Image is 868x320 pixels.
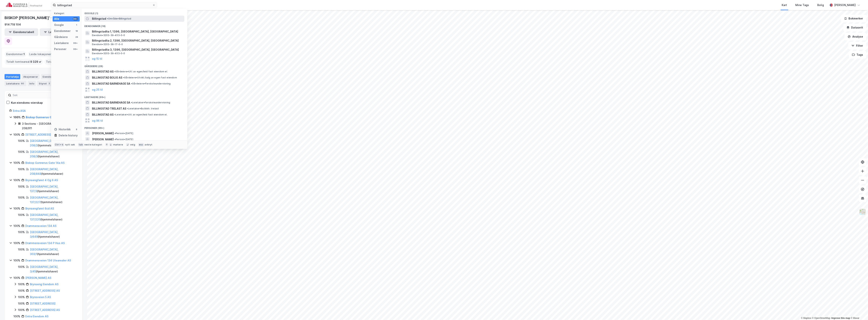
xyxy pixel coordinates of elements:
div: Styret [37,81,53,86]
div: velg [130,143,135,146]
div: Totalt byggareal : [44,59,82,65]
span: Gårdeiere • Førskoleundervisning [131,82,171,85]
span: 9 329 ㎡ [30,60,41,64]
div: 100% [13,224,20,228]
div: Ctrl + k [54,143,64,147]
span: Gårdeiere • Utl. av egen/leid fast eiendom el. [114,70,168,73]
button: Filter [848,42,866,49]
div: markere [113,143,123,146]
button: Leietakertabell [40,28,73,36]
div: 100% [13,115,21,120]
span: Eiendom • 3203-39-453-0-0 [92,34,125,37]
span: Eiendom • 3203-39-453-0-0 [92,52,125,55]
a: [STREET_ADDRESS] AS [30,308,60,311]
a: Mapbox [801,317,811,319]
div: Aksjonærer [22,74,40,79]
img: Z [859,208,866,216]
span: BILLINGSTAD BARNEHAGE SA [92,81,130,86]
span: Leietaker • Butikkh. trelast [127,107,159,110]
button: og 96 til [92,118,103,123]
span: BILLINGSTAD TRELAST AS [92,106,126,111]
a: [GEOGRAPHIC_DATA], 3/649 [30,230,58,238]
div: ( hjemmelshaver ) [30,265,78,274]
div: 60 [20,82,25,85]
button: Bokmerker [841,15,866,22]
img: cushman-wakefield-realkapital-logo.202ea83816669bd177139c58696a8fa1.svg [6,2,42,8]
span: Billingstadlia 1, 1396, [GEOGRAPHIC_DATA], [GEOGRAPHIC_DATA] [92,29,183,34]
div: ( hjemmelshaver ) [30,247,78,256]
div: Kart [782,3,787,7]
div: 100% [18,230,25,234]
div: ( hjemmelshaver ) [30,213,78,222]
div: Kategori [54,12,80,15]
div: 100% [18,301,25,306]
div: Delete history [59,133,78,138]
span: • [123,76,124,79]
div: avbryt [145,143,152,146]
span: BILLINGSTAD AS [92,112,114,117]
div: Eiendommer (18) [81,22,187,29]
input: Søk [11,92,53,98]
span: Person • [DATE] [115,138,133,141]
span: • [114,113,115,116]
div: BISKOP [PERSON_NAME]' GATE 6 AS [5,15,71,21]
div: Personer (99+) [81,124,187,130]
input: Søk på adresse, matrikkel, gårdeiere, leietakere eller personer [56,2,152,8]
button: Eiendomstabell [5,28,38,36]
a: Biskop Gunnerus Gate 14a AS [25,161,65,164]
div: 100% [18,308,25,312]
span: BILLINGSTAD BARNEHAGE SA [92,100,130,105]
div: esc [138,143,144,147]
div: 100% [13,276,20,280]
span: [PERSON_NAME] [92,131,114,136]
a: [PERSON_NAME] AS [25,276,51,279]
div: 100% [13,314,20,319]
span: Område • Billingstad [107,17,131,20]
div: 100% [13,132,20,137]
div: 3 [48,82,51,85]
div: 100% [13,241,20,245]
a: [GEOGRAPHIC_DATA], 3/45 [30,265,58,273]
span: • [107,17,108,20]
a: [GEOGRAPHIC_DATA], 208/3 [30,150,58,158]
div: ( hjemmelshaver ) [30,139,78,148]
button: Analyse [845,33,866,40]
a: OpenStreetMap [812,317,831,319]
div: tab [78,143,84,147]
div: 100% [13,161,20,165]
a: [GEOGRAPHIC_DATA], 208/848 [30,168,58,175]
div: 100% [18,295,25,299]
a: Brynsveien 5 AS [30,295,51,299]
span: [PERSON_NAME] [92,137,114,142]
button: Tags [849,51,866,59]
div: 99+ [73,48,78,51]
a: Drammensveien 134 P Hus AS [25,241,65,245]
a: [GEOGRAPHIC_DATA], 137/220 [30,213,58,221]
span: • [115,138,116,141]
div: 100% [18,167,25,172]
div: Totalt tomteareal : [5,59,43,65]
div: 914 718 104 [5,22,21,27]
div: 100% [18,265,25,269]
div: Bolig [817,3,824,7]
div: 1 [75,23,78,26]
div: Mine Tags [796,3,809,7]
div: 8 [75,128,78,131]
div: Leide lokasjoner : [28,51,55,57]
div: 100% [18,282,25,287]
div: 100% [13,258,20,263]
span: Eiendom • 3203-38-17-0-0 [92,43,123,46]
a: Drammensveien 134 Utearealer AS [25,259,71,262]
span: • [127,107,128,110]
span: 1 [23,52,25,56]
a: Drammensveien 134 AS [25,224,56,227]
iframe: Chat Widget [849,302,868,320]
span: Gårdeiere • Utvikl./salg av egen fast eiendom [123,76,177,79]
div: 100% [13,206,20,211]
span: BILLINGSTAD AS [92,69,114,74]
div: Gårdeiere (28) [81,62,187,69]
div: 100% [18,288,25,293]
a: Brynsengfaret 6cd AS [25,207,54,210]
span: Leietaker • Førskoleundervisning [131,101,170,104]
div: 100% [18,139,25,143]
